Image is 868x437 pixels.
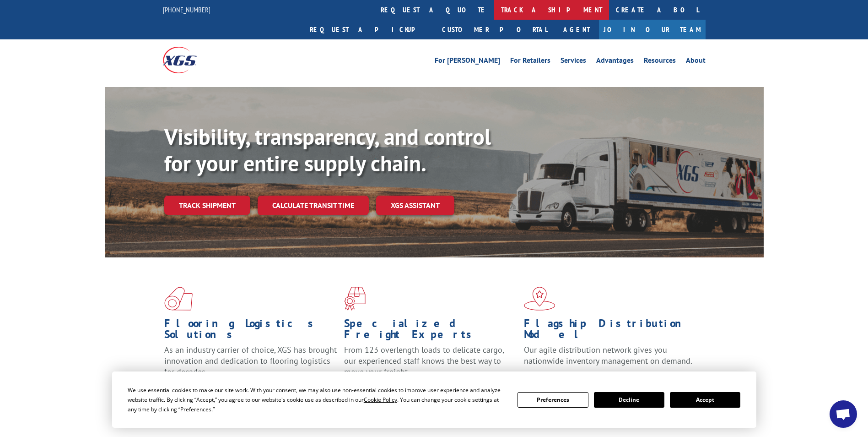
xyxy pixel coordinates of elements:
h1: Flooring Logistics Solutions [164,318,337,344]
span: As an industry carrier of choice, XGS has brought innovation and dedication to flooring logistics... [164,344,337,377]
img: xgs-icon-total-supply-chain-intelligence-red [164,287,193,311]
a: Advantages [596,57,634,67]
a: Agent [554,20,599,39]
div: We use essential cookies to make our site work. With your consent, we may also use non-essential ... [128,385,507,414]
button: Preferences [518,392,588,408]
a: Customer Portal [435,20,554,39]
span: Our agile distribution network gives you nationwide inventory management on demand. [524,344,692,366]
a: Request a pickup [303,20,435,39]
a: Calculate transit time [258,196,369,215]
b: Visibility, transparency, and control for your entire supply chain. [164,122,491,177]
span: Cookie Policy [364,396,397,404]
a: For [PERSON_NAME] [435,57,500,67]
button: Decline [594,392,664,408]
a: Open chat [830,400,857,428]
h1: Flagship Distribution Model [524,318,697,344]
a: Join Our Team [599,20,706,39]
div: Cookie Consent Prompt [112,371,756,428]
a: XGS ASSISTANT [376,196,454,215]
span: Preferences [180,405,211,413]
img: xgs-icon-focused-on-flooring-red [344,287,366,311]
button: Accept [670,392,740,408]
a: Track shipment [164,196,250,215]
h1: Specialized Freight Experts [344,318,517,344]
a: Services [561,57,586,67]
p: From 123 overlength loads to delicate cargo, our experienced staff knows the best way to move you... [344,344,517,385]
a: Resources [644,57,676,67]
a: For Retailers [510,57,550,67]
img: xgs-icon-flagship-distribution-model-red [524,287,555,311]
a: [PHONE_NUMBER] [163,5,210,14]
a: About [686,57,706,67]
